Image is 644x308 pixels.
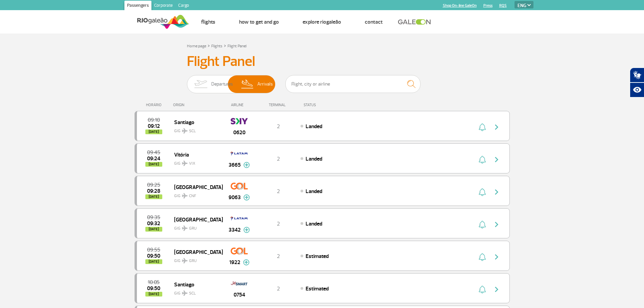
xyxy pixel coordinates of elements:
[479,220,486,229] img: sino-painel-voo.svg
[182,161,188,166] img: destiny_airplane.svg
[208,42,210,49] a: >
[306,156,322,162] span: Landed
[277,253,280,260] span: 2
[182,193,188,198] img: destiny_airplane.svg
[229,226,241,234] span: 3342
[479,188,486,196] img: sino-painel-voo.svg
[285,75,421,93] input: Flight, city or airline
[147,150,160,155] span: 2025-09-27 09:45:00
[277,123,280,130] span: 2
[630,68,644,97] div: Plugin de acessibilidade da Hand Talk.
[182,226,188,231] img: destiny_airplane.svg
[229,258,240,266] span: 1922
[190,75,211,93] img: slider-embarque
[277,220,280,227] span: 2
[493,156,501,164] img: seta-direita-painel-voo.svg
[211,75,233,93] span: Departures
[147,254,160,258] span: 2025-09-27 09:50:00
[189,258,197,264] span: GRU
[147,286,160,291] span: 2025-09-27 09:50:00
[493,285,501,293] img: seta-direita-painel-voo.svg
[174,183,217,191] span: [GEOGRAPHIC_DATA]
[306,188,322,195] span: Landed
[479,123,486,131] img: sino-painel-voo.svg
[189,226,197,232] span: GRU
[147,221,160,226] span: 2025-09-27 09:32:21
[493,253,501,261] img: seta-direita-painel-voo.svg
[174,254,217,264] span: GIG
[182,128,188,134] img: destiny_airplane.svg
[147,247,160,252] span: 2025-09-27 09:55:00
[229,161,241,169] span: 3665
[145,194,162,199] span: [DATE]
[174,247,217,256] span: [GEOGRAPHIC_DATA]
[147,215,160,220] span: 2025-09-27 09:35:00
[306,123,322,130] span: Landed
[306,220,322,227] span: Landed
[145,292,162,297] span: [DATE]
[493,220,501,229] img: seta-direita-painel-voo.svg
[145,227,162,232] span: [DATE]
[189,193,196,199] span: CNF
[187,53,457,70] h3: Flight Panel
[173,103,222,107] div: ORIGIN
[187,44,206,49] a: Home page
[306,253,329,260] span: Estimated
[148,124,160,128] span: 2025-09-27 09:12:00
[182,258,188,263] img: destiny_airplane.svg
[182,290,188,296] img: destiny_airplane.svg
[238,75,258,93] img: slider-desembarque
[300,103,355,107] div: STATUS
[493,188,501,196] img: seta-direita-painel-voo.svg
[228,44,246,49] a: Flight Panel
[174,189,217,199] span: GIG
[174,118,217,126] span: Santiago
[124,1,151,11] a: Passengers
[630,68,644,82] button: Abrir tradutor de língua de sinais.
[137,103,173,107] div: HORÁRIO
[243,259,249,265] img: mais-info-painel-voo.svg
[148,280,160,285] span: 2025-09-27 10:05:00
[306,285,329,292] span: Estimated
[483,3,493,8] a: Press
[233,128,245,137] span: 0620
[277,156,280,162] span: 2
[222,103,256,107] div: AIRLINE
[365,19,383,25] a: Contact
[175,1,192,11] a: Cargo
[243,194,250,200] img: mais-info-painel-voo.svg
[145,162,162,167] span: [DATE]
[174,150,217,159] span: Vitória
[493,123,501,131] img: seta-direita-painel-voo.svg
[189,290,196,297] span: SCL
[257,75,273,93] span: Arrivals
[243,227,250,233] img: mais-info-painel-voo.svg
[443,3,477,8] a: Shop On-line GaleOn
[224,42,226,49] a: >
[148,118,160,122] span: 2025-09-27 09:10:00
[277,285,280,292] span: 2
[243,162,250,168] img: mais-info-painel-voo.svg
[499,3,507,8] a: RQS
[174,157,217,167] span: GIG
[239,19,279,25] a: How to get and go
[147,189,160,193] span: 2025-09-27 09:28:00
[630,82,644,97] button: Abrir recursos assistivos.
[174,222,217,232] span: GIG
[256,103,300,107] div: TERMINAL
[145,259,162,264] span: [DATE]
[479,156,486,164] img: sino-painel-voo.svg
[234,291,245,299] span: 0754
[174,280,217,289] span: Santiago
[189,161,195,167] span: VIX
[277,188,280,195] span: 2
[147,183,160,187] span: 2025-09-27 09:25:00
[229,193,241,202] span: 9063
[303,19,341,25] a: Explore RIOgaleão
[174,215,217,224] span: [GEOGRAPHIC_DATA]
[189,128,196,134] span: SCL
[147,156,160,161] span: 2025-09-27 09:24:40
[211,44,222,49] a: Flights
[479,285,486,293] img: sino-painel-voo.svg
[479,253,486,261] img: sino-painel-voo.svg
